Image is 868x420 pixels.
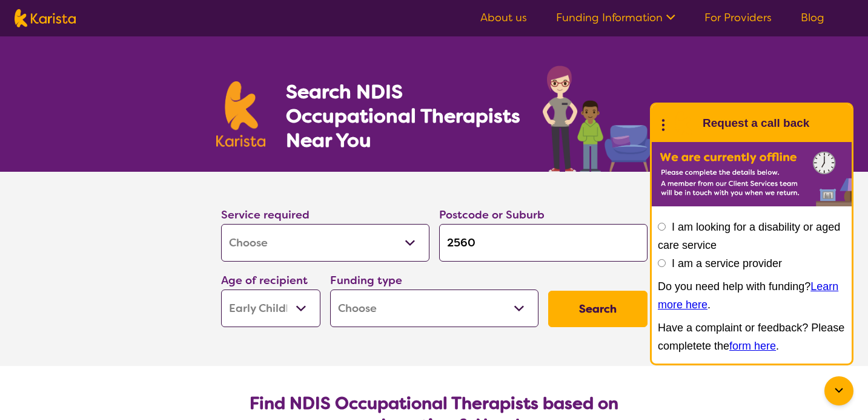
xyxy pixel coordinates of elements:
p: Do you need help with funding? . [658,277,846,314]
input: Type [439,224,648,262]
button: Search [548,291,648,327]
img: occupational-therapy [543,66,652,172]
p: Have a complaint or feedback? Please completete the . [658,319,846,355]
label: Service required [221,208,310,222]
a: Funding Information [556,10,675,25]
img: Karista logo [15,9,76,27]
label: Age of recipient [221,273,308,288]
a: About us [480,10,527,25]
img: Karista offline chat form to request call back [652,142,852,206]
img: Karista logo [216,81,266,147]
h1: Search NDIS Occupational Therapists Near You [286,80,522,152]
a: Blog [801,10,824,25]
label: Funding type [330,273,402,288]
label: Postcode or Suburb [439,208,545,222]
label: I am looking for a disability or aged care service [658,221,840,251]
a: For Providers [704,10,772,25]
img: Karista [671,111,695,135]
h1: Request a call back [703,114,809,132]
a: form here [729,340,776,352]
label: I am a service provider [672,257,782,269]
